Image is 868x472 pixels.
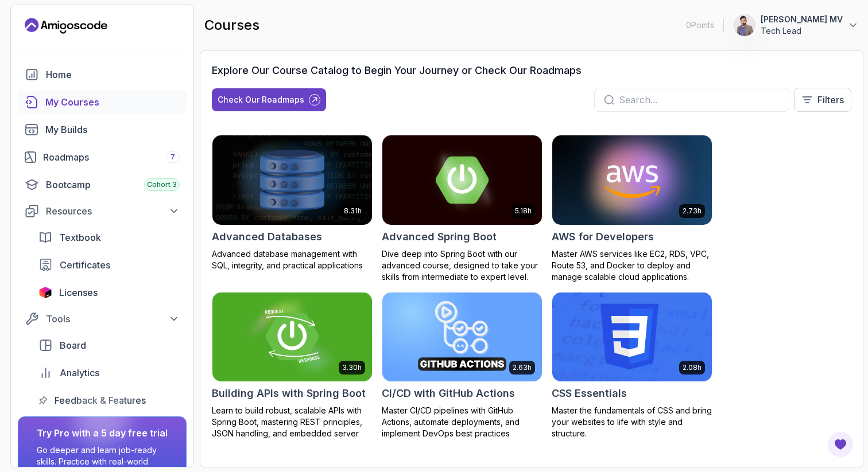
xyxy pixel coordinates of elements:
h2: Advanced Databases [212,229,322,245]
p: Learn to build robust, scalable APIs with Spring Boot, mastering REST principles, JSON handling, ... [212,405,373,451]
span: Textbook [59,231,101,244]
a: Landing page [25,17,107,35]
a: feedback [32,389,187,412]
button: Check Our Roadmaps [212,88,326,111]
h2: AWS for Developers [552,229,654,245]
input: Search... [619,93,780,107]
a: roadmaps [18,146,187,169]
span: 7 [170,153,175,162]
img: CI/CD with GitHub Actions card [382,292,542,382]
img: jetbrains icon [38,287,52,298]
h2: CI/CD with GitHub Actions [382,385,515,401]
div: My Courses [45,95,180,109]
h2: courses [204,16,259,34]
p: [PERSON_NAME] MV [761,14,843,25]
a: Advanced Databases card8.31hAdvanced DatabasesAdvanced database management with SQL, integrity, a... [212,135,373,271]
a: certificates [32,253,187,276]
a: CSS Essentials card2.08hCSS EssentialsMaster the fundamentals of CSS and bring your websites to l... [552,292,712,440]
img: AWS for Developers card [552,135,712,225]
div: Bootcamp [46,178,180,192]
a: licenses [32,281,187,304]
a: builds [18,118,187,141]
p: 8.31h [344,206,362,216]
button: user profile image[PERSON_NAME] MVTech Lead [733,14,859,37]
p: Master CI/CD pipelines with GitHub Actions, automate deployments, and implement DevOps best pract... [382,405,542,439]
a: textbook [32,226,187,249]
p: Master AWS services like EC2, RDS, VPC, Route 53, and Docker to deploy and manage scalable cloud ... [552,248,712,283]
a: AWS for Developers card2.73hAWS for DevelopersMaster AWS services like EC2, RDS, VPC, Route 53, a... [552,135,712,283]
p: 0 Points [686,19,714,31]
span: Certificates [60,258,110,272]
span: Cohort 3 [147,180,177,189]
p: Filters [817,93,844,107]
p: Master the fundamentals of CSS and bring your websites to life with style and structure. [552,405,712,439]
p: 3.30h [342,363,362,372]
div: Tools [46,312,180,326]
a: Advanced Spring Boot card5.18hAdvanced Spring BootDive deep into Spring Boot with our advanced co... [382,135,542,283]
img: Advanced Spring Boot card [382,135,542,225]
img: CSS Essentials card [552,292,712,382]
a: board [32,334,187,357]
img: Building APIs with Spring Boot card [212,292,372,382]
p: Dive deep into Spring Boot with our advanced course, designed to take your skills from intermedia... [382,248,542,283]
a: CI/CD with GitHub Actions card2.63hCI/CD with GitHub ActionsMaster CI/CD pipelines with GitHub Ac... [382,292,542,440]
a: courses [18,91,187,114]
h2: Advanced Spring Boot [382,229,497,245]
p: Advanced database management with SQL, integrity, and practical applications [212,248,373,271]
button: Tools [18,309,187,329]
a: home [18,63,187,86]
p: Tech Lead [761,25,843,37]
div: Check Our Roadmaps [218,94,304,106]
span: Licenses [59,286,98,299]
p: 2.08h [683,363,702,372]
h2: CSS Essentials [552,385,627,401]
span: Analytics [60,366,99,380]
a: Building APIs with Spring Boot card3.30hBuilding APIs with Spring BootLearn to build robust, scal... [212,292,373,451]
span: Feedback & Features [55,393,146,407]
div: Resources [46,204,180,218]
img: user profile image [734,14,755,36]
div: My Builds [45,123,180,136]
span: Board [60,338,86,352]
p: 5.18h [515,206,532,216]
button: Filters [794,88,851,112]
p: 2.73h [683,206,702,216]
button: Resources [18,201,187,221]
a: analytics [32,361,187,384]
img: Advanced Databases card [212,135,372,225]
div: Home [46,68,180,81]
p: 2.63h [513,363,532,372]
h3: Explore Our Course Catalog to Begin Your Journey or Check Our Roadmaps [212,63,582,79]
button: Open Feedback Button [827,431,854,458]
h2: Building APIs with Spring Boot [212,385,366,401]
a: bootcamp [18,173,187,196]
div: Roadmaps [43,150,180,164]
